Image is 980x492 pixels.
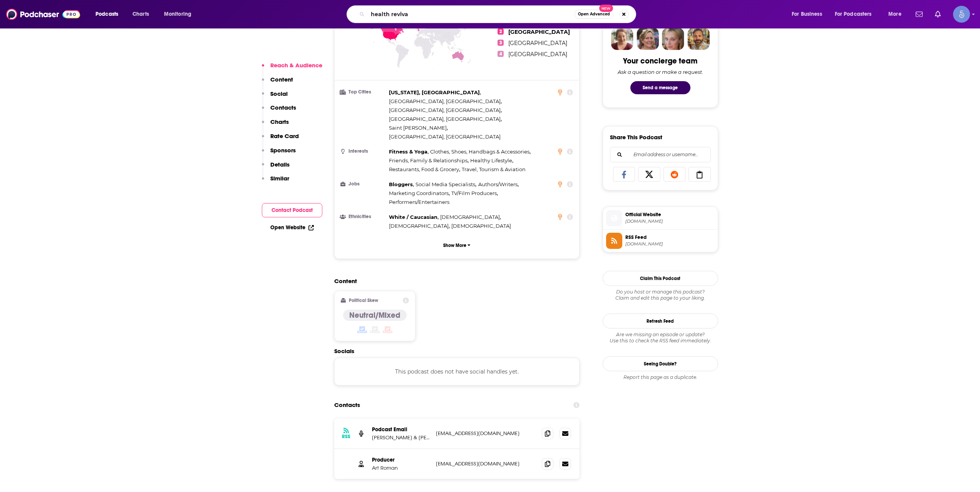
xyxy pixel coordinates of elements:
h2: Political Skew [349,298,378,303]
p: Social [270,90,288,97]
span: , [389,106,502,115]
a: Show notifications dropdown [913,8,926,21]
p: Show More [443,243,466,248]
span: , [389,165,460,174]
a: Show notifications dropdown [932,8,944,21]
span: [GEOGRAPHIC_DATA], [GEOGRAPHIC_DATA] [389,98,501,104]
button: Sponsors [262,147,296,161]
img: User Profile [953,6,970,23]
p: [PERSON_NAME] & [PERSON_NAME] [372,434,430,441]
input: Search podcasts, credits, & more... [368,8,575,20]
span: RSS Feed [625,234,715,241]
button: open menu [90,8,128,20]
h3: Interests [341,149,386,154]
p: Content [270,76,293,83]
button: Charts [262,118,289,132]
a: Official Website[DOMAIN_NAME] [606,210,715,226]
h3: Jobs [341,182,386,187]
img: Sydney Profile [611,28,633,50]
a: Share on Facebook [613,167,635,182]
span: [GEOGRAPHIC_DATA], [GEOGRAPHIC_DATA] [389,133,501,140]
div: Search followers [610,147,711,162]
span: [GEOGRAPHIC_DATA], [GEOGRAPHIC_DATA] [389,116,501,122]
span: , [451,189,498,198]
p: Charts [270,118,289,125]
button: Rate Card [262,132,299,147]
span: Podcasts [95,9,118,20]
a: RSS Feed[DOMAIN_NAME] [606,233,715,249]
input: Email address or username... [616,147,704,162]
span: , [470,156,513,165]
span: [GEOGRAPHIC_DATA], [GEOGRAPHIC_DATA] [389,107,501,113]
p: Producer [372,457,430,463]
span: [DEMOGRAPHIC_DATA] [389,223,449,229]
span: TV/Film Producers [451,190,497,196]
div: This podcast does not have social handles yet. [334,358,580,385]
span: [DEMOGRAPHIC_DATA] [440,214,500,220]
div: Claim and edit this page to your liking. [603,289,718,301]
span: Travel, Tourism & Aviation [462,166,526,172]
button: Contact Podcast [262,203,322,217]
span: For Business [792,9,822,20]
span: Clothes, Shoes, Handbags & Accessories [430,148,529,155]
span: 3 [498,40,504,46]
button: Show More [341,238,573,252]
span: Friends, Family & Relationships [389,157,467,163]
div: Ask a question or make a request. [618,69,703,75]
p: Rate Card [270,132,299,140]
span: Marketing Coordinators [389,190,449,196]
span: Official Website [625,211,715,218]
span: For Podcasters [835,9,872,20]
span: [DEMOGRAPHIC_DATA] [451,223,511,229]
img: Barbara Profile [637,28,659,50]
span: , [389,123,448,132]
span: Do you host or manage this podcast? [603,289,718,295]
button: Refresh Feed [603,314,718,329]
span: , [415,180,476,189]
span: , [389,97,502,106]
button: open menu [786,8,832,20]
span: Logged in as Spiral5-G1 [953,6,970,23]
p: Reach & Audience [270,62,322,69]
button: Reach & Audience [262,62,322,76]
button: Claim This Podcast [603,271,718,286]
span: Restaurants, Food & Grocery [389,166,459,172]
span: 2 [498,28,504,35]
div: Report this page as a duplicate. [603,374,718,380]
span: , [389,156,469,165]
button: Open AdvancedNew [575,10,613,19]
a: Seeing Double? [603,356,718,371]
button: Similar [262,175,289,189]
span: [GEOGRAPHIC_DATA] [508,40,567,47]
span: Healthy Lifestyle [470,157,512,163]
p: Art Roman [372,465,430,471]
span: , [478,180,519,189]
p: Details [270,161,290,168]
button: Content [262,76,293,90]
span: Social Media Specialists [415,181,475,187]
button: Social [262,90,288,104]
span: [US_STATE], [GEOGRAPHIC_DATA] [389,89,480,95]
span: Bloggers [389,181,413,187]
span: New [599,5,613,12]
h3: Ethnicities [341,214,386,219]
span: , [389,180,414,189]
h4: Neutral/Mixed [349,310,400,320]
span: , [389,189,450,198]
button: open menu [883,8,911,20]
span: , [389,88,481,97]
div: Are we missing an episode or update? Use this to check the RSS feed immediately. [603,332,718,344]
span: , [430,147,531,156]
p: [EMAIL_ADDRESS][DOMAIN_NAME] [436,430,536,437]
img: Jules Profile [662,28,684,50]
h3: RSS [342,434,350,440]
h2: Socials [334,347,580,355]
p: Contacts [270,104,296,111]
a: Share on Reddit [663,167,686,182]
button: open menu [830,8,883,20]
span: White / Caucasian [389,214,437,220]
span: Authors/Writers [478,181,518,187]
img: Podchaser - Follow, Share and Rate Podcasts [6,7,80,22]
h3: Share This Podcast [610,133,662,141]
span: Fitness & Yoga [389,148,427,155]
